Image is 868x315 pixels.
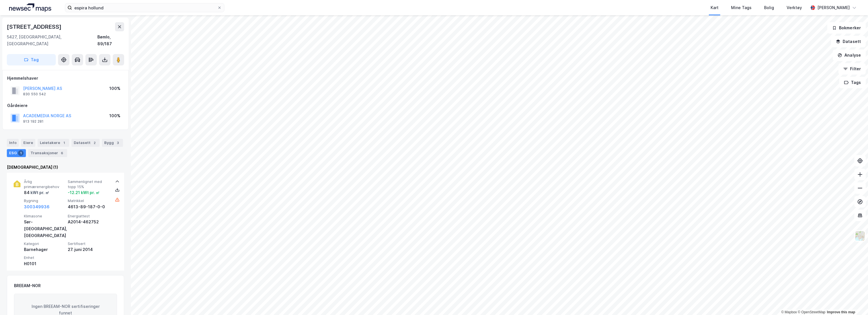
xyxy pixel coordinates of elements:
[764,4,774,11] div: Bolig
[7,54,56,65] button: Tag
[24,260,65,267] div: H0101
[781,310,797,314] a: Mapbox
[68,179,109,189] span: Sammenlignet med topp 15%
[97,34,124,47] div: Bømlo, 89/187
[24,255,65,260] span: Enhet
[833,50,866,61] button: Analyse
[24,214,65,219] span: Klimasone
[840,288,868,315] iframe: Chat Widget
[839,77,866,88] button: Tags
[817,4,850,11] div: [PERSON_NAME]
[7,22,63,31] div: [STREET_ADDRESS]
[24,189,49,196] div: 84
[68,219,109,225] div: A2014-462752
[7,75,124,82] div: Hjemmelshaver
[24,219,65,239] div: Sør-[GEOGRAPHIC_DATA], [GEOGRAPHIC_DATA]
[109,85,120,92] div: 100%
[24,203,50,210] button: 300349936
[827,310,855,314] a: Improve this map
[21,139,35,147] div: Eiere
[61,140,67,146] div: 1
[71,139,100,147] div: Datasett
[28,149,67,157] div: Transaksjoner
[24,241,65,246] span: Kategori
[30,189,49,196] div: kWt pr. ㎡
[38,139,69,147] div: Leietakere
[68,241,109,246] span: Sertifisert
[24,246,65,253] div: Barnehager
[838,63,866,75] button: Filter
[14,282,41,289] div: BREEAM-NOR
[68,189,100,196] div: -12.21 kWt pr. ㎡
[68,198,109,203] span: Matrikkel
[840,288,868,315] div: Kontrollprogram for chat
[92,140,97,146] div: 2
[855,230,865,241] img: Z
[23,92,46,96] div: 830 550 542
[711,4,719,11] div: Kart
[731,4,752,11] div: Mine Tags
[68,203,109,210] div: 4613-89-187-0-0
[827,22,866,34] button: Bokmerker
[72,3,217,12] input: Søk på adresse, matrikkel, gårdeiere, leietakere eller personer
[831,36,866,47] button: Datasett
[109,112,120,119] div: 100%
[7,34,97,47] div: 5427, [GEOGRAPHIC_DATA], [GEOGRAPHIC_DATA]
[23,119,44,124] div: 913 192 281
[115,140,121,146] div: 3
[798,310,825,314] a: OpenStreetMap
[7,102,124,109] div: Gårdeiere
[9,3,51,12] img: logo.a4113a55bc3d86da70a041830d287a7e.svg
[102,139,123,147] div: Bygg
[24,198,65,203] span: Bygning
[59,150,65,156] div: 6
[787,4,802,11] div: Verktøy
[18,150,24,156] div: 1
[7,149,26,157] div: ESG
[7,139,19,147] div: Info
[68,246,109,253] div: 27. juni 2014
[24,179,65,189] span: Årlig primærenergibehov
[7,164,124,171] div: [DEMOGRAPHIC_DATA] (1)
[68,214,109,219] span: Energiattest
